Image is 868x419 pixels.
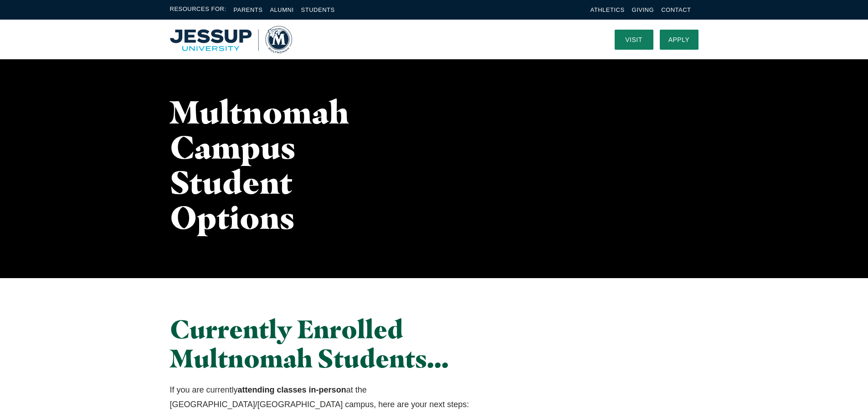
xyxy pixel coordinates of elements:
a: Alumni [270,6,293,13]
a: Athletics [591,6,625,13]
a: Visit [615,30,653,50]
h2: Currently Enrolled Multnomah Students… [170,315,517,373]
a: Home [170,26,292,53]
h1: Multnomah Campus Student Options [170,94,380,235]
a: Contact [661,6,691,13]
strong: attending classes in-person [238,385,346,394]
img: Multnomah University Logo [170,26,292,53]
a: Giving [632,6,654,13]
a: Parents [234,6,263,13]
p: If you are currently at the [GEOGRAPHIC_DATA]/[GEOGRAPHIC_DATA] campus, here are your next steps: [170,383,517,412]
a: Students [301,6,335,13]
a: Apply [660,30,699,50]
span: Resources For: [170,5,226,15]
